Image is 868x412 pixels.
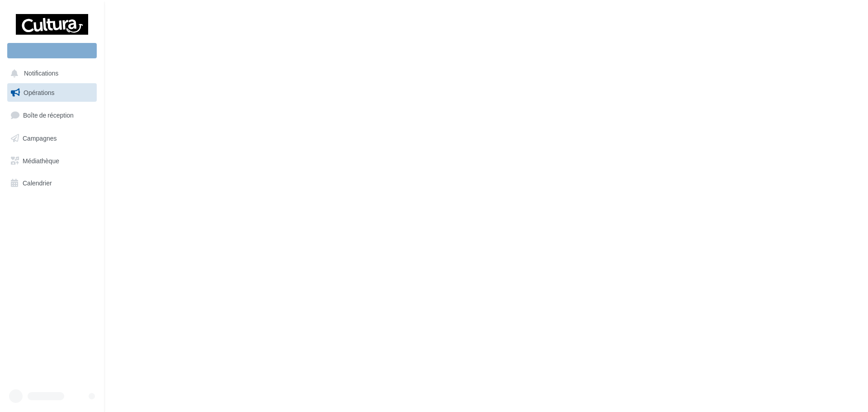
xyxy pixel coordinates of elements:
span: Calendrier [23,179,52,187]
span: Campagnes [23,134,57,142]
a: Campagnes [5,129,99,148]
a: Calendrier [5,174,99,193]
a: Médiathèque [5,152,99,170]
span: Médiathèque [23,156,59,164]
span: Boîte de réception [23,111,74,119]
a: Boîte de réception [5,105,99,125]
a: Opérations [5,83,99,102]
div: Nouvelle campagne [7,43,97,58]
span: Notifications [24,70,58,77]
span: Opérations [24,89,54,96]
